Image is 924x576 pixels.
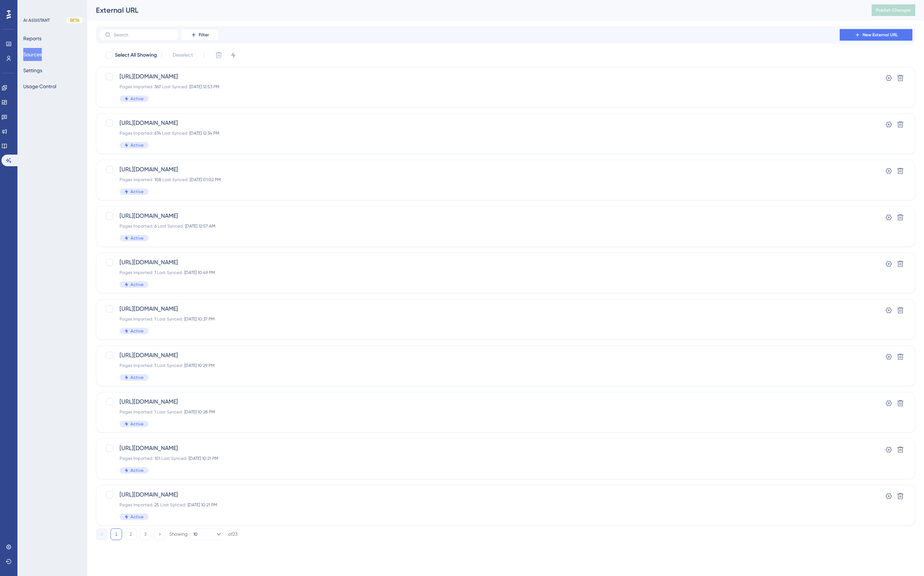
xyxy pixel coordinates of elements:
span: [DATE] 10:37 PM [184,316,215,322]
button: Deselect [166,49,199,62]
span: 101 [154,456,160,461]
span: 1 [154,409,156,414]
span: 367 [154,84,161,89]
button: 3 [140,528,151,540]
button: New External URL [840,29,912,41]
div: Pages Imported: Last Synced: [120,130,834,136]
span: 1 [154,270,156,275]
span: 674 [154,131,161,136]
span: [DATE] 10:49 PM [184,270,215,275]
span: Active [130,142,144,148]
div: BETA [66,17,84,23]
div: of 23 [228,531,238,538]
span: [DATE] 10:29 PM [184,363,215,368]
span: [URL][DOMAIN_NAME] [120,258,834,267]
span: 25 [154,502,159,507]
span: 1 [154,363,156,368]
span: Active [130,189,144,195]
span: [URL][DOMAIN_NAME] [120,212,834,220]
span: Active [130,514,144,520]
button: 2 [125,528,137,540]
div: Pages Imported: Last Synced: [120,84,834,90]
span: [URL][DOMAIN_NAME] [120,305,834,313]
div: Pages Imported: Last Synced: [120,223,834,229]
span: [URL][DOMAIN_NAME] [120,444,834,453]
div: Pages Imported: Last Synced: [120,270,834,275]
input: Search [114,32,173,37]
span: [DATE] 01:02 PM [190,177,221,182]
button: Reports [23,32,41,45]
span: [URL][DOMAIN_NAME] [120,165,834,174]
span: [DATE] 10:21 PM [189,456,218,461]
span: [DATE] 12:57 AM [185,224,215,229]
span: Active [130,282,144,287]
div: Pages Imported: Last Synced: [120,177,834,183]
div: Pages Imported: Last Synced: [120,363,834,368]
span: [URL][DOMAIN_NAME] [120,490,834,499]
span: Active [130,235,144,241]
span: [DATE] 12:53 PM [189,84,219,89]
div: Pages Imported: Last Synced: [120,456,834,461]
span: New External URL [863,32,898,38]
span: 6 [154,224,157,229]
div: External URL [96,5,854,15]
div: Pages Imported: Last Synced: [120,502,834,508]
span: Active [130,328,144,334]
span: [URL][DOMAIN_NAME] [120,397,834,406]
span: Publish Changes [876,7,911,13]
span: 108 [154,177,161,182]
span: [DATE] 10:21 PM [187,502,217,507]
button: Filter [182,29,218,41]
span: [URL][DOMAIN_NAME] [120,351,834,360]
div: Pages Imported: Last Synced: [120,409,834,415]
span: Select All Showing [115,51,157,60]
button: Usage Control [23,80,56,93]
button: Settings [23,64,42,77]
button: 10 [193,528,222,540]
span: Active [130,421,144,427]
button: Publish Changes [872,4,915,16]
div: Showing [169,531,187,538]
div: AI ASSISTANT [23,17,50,23]
span: Active [130,375,144,380]
button: 1 [110,528,122,540]
span: [DATE] 10:28 PM [184,409,215,414]
span: [URL][DOMAIN_NAME] [120,119,834,127]
button: Sources [23,48,42,61]
span: Filter [199,32,209,38]
span: 1 [154,316,156,322]
span: [DATE] 12:34 PM [189,131,219,136]
span: [URL][DOMAIN_NAME] [120,72,834,81]
span: 10 [193,531,198,537]
span: Active [130,96,144,102]
span: Deselect [173,51,193,60]
span: Active [130,467,144,473]
div: Pages Imported: Last Synced: [120,316,834,322]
